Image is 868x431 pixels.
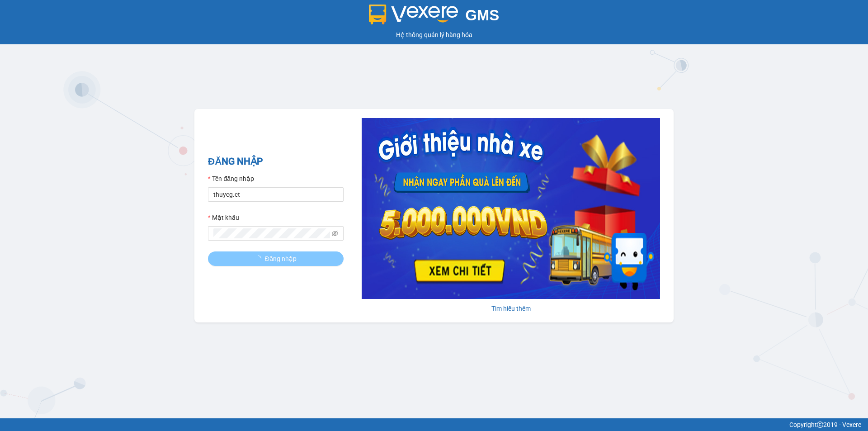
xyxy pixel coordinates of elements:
[255,256,265,262] span: loading
[369,14,500,21] a: GMS
[208,213,239,223] label: Mật khẩu
[362,118,660,299] img: banner-0
[208,174,254,184] label: Tên đăng nhập
[2,30,866,40] div: Hệ thống quản lý hàng hóa
[213,228,330,238] input: Mật khẩu
[465,7,499,24] span: GMS
[208,154,344,169] h2: ĐĂNG NHẬP
[332,230,338,237] span: eye-invisible
[369,5,458,24] img: logo 2
[208,187,344,202] input: Tên đăng nhập
[7,420,861,430] div: Copyright 2019 - Vexere
[362,303,660,313] div: Tìm hiểu thêm
[208,251,344,266] button: Đăng nhập
[265,254,297,264] span: Đăng nhập
[817,422,823,428] span: copyright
